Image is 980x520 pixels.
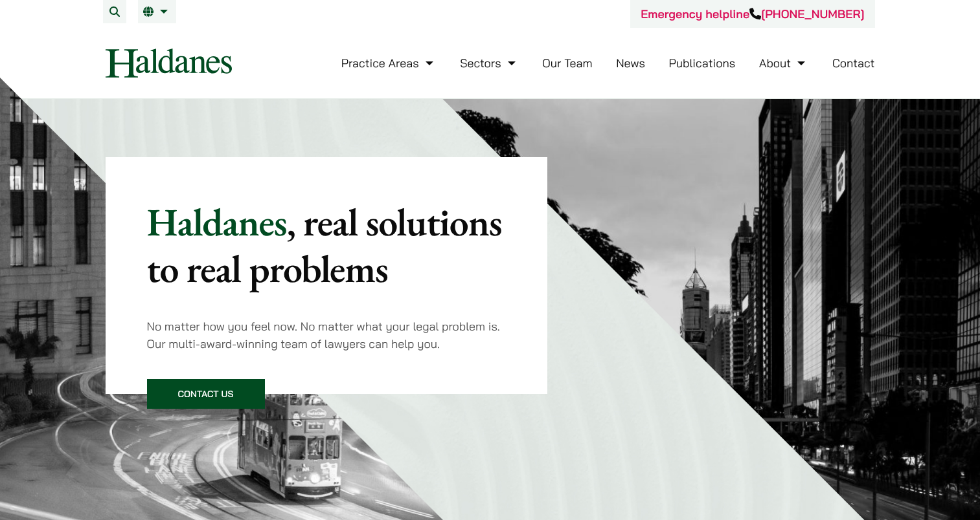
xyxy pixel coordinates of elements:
[460,56,518,70] a: Sectors
[759,56,808,70] a: About
[669,56,736,70] a: Publications
[147,318,507,352] p: No matter how you feel now. No matter what your legal problem is. Our multi-award-winning team of...
[641,6,864,21] a: Emergency helpline[PHONE_NUMBER]
[147,199,507,292] p: Haldanes
[616,56,645,70] a: News
[341,56,437,70] a: Practice Areas
[106,49,232,78] img: Logo of Haldanes
[143,6,171,17] a: EN
[832,56,875,70] a: Contact
[542,56,592,70] a: Our Team
[147,197,502,294] mark: , real solutions to real problems
[147,379,265,409] a: Contact Us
